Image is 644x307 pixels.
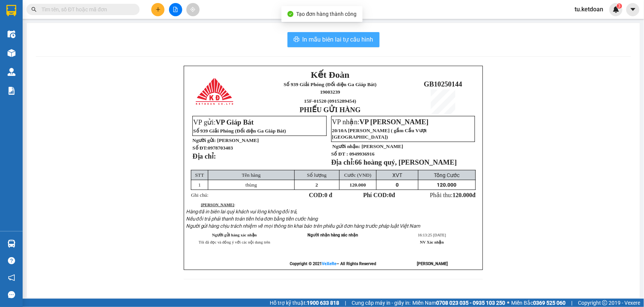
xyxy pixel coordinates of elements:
strong: Người gửi hàng xác nhận [212,233,257,237]
button: plus [151,3,164,16]
span: printer [294,36,300,43]
strong: PHIẾU GỬI HÀNG [300,106,361,114]
span: Tạo đơn hàng thành công [297,11,357,17]
input: Tìm tên, số ĐT hoặc mã đơn [41,5,131,14]
span: 120.000 [453,192,472,198]
span: | [345,299,346,307]
td: XVT [377,170,418,180]
span: Người nhận hàng xác nhận [307,233,358,238]
span: 120.000 [350,182,366,188]
strong: Copyright © 2021 – All Rights Reserved [290,261,376,266]
span: Số 939 Giải Phóng (Đối diện Ga Giáp Bát) [26,15,66,33]
span: 2 [315,182,318,188]
strong: [PERSON_NAME] [201,203,234,207]
span: 16:13:25 [DATE] [418,233,446,237]
img: logo-vxr [6,5,16,16]
span: plus [155,7,161,12]
img: warehouse-icon [8,30,15,38]
strong: Người gửi: [192,137,216,143]
img: warehouse-icon [8,68,15,76]
strong: 0369 525 060 [533,300,566,306]
span: VP nhận: [332,118,429,126]
span: 15F-01520 (0915289454) [304,98,356,104]
span: aim [190,7,195,12]
span: Kết Đoàn [311,70,349,80]
img: solution-icon [8,87,15,95]
span: Ghi chú: [191,192,208,198]
span: Hàng đã in biên lai quý khách vui lòng không đổi trả, [186,209,298,214]
span: Phải thu: [430,192,476,198]
span: Nếu đổi trả phải thanh toán tiền hóa đơn bằng tiền cước hàng [186,216,318,222]
sup: 3 [617,3,622,9]
span: 0 [396,182,399,188]
span: Số 939 Giải Phóng (Đối diện Ga Giáp Bát) [284,82,377,87]
span: [PERSON_NAME] [361,143,403,149]
strong: Phí COD: đ [363,192,395,198]
span: 0 đ [324,192,332,198]
span: notification [8,274,15,281]
span: đ [472,192,476,198]
img: icon-new-feature [613,6,619,13]
span: Miền Nam [412,299,505,307]
span: Người gửi hàng chịu trách nhiệm về mọi thông tin khai báo trên phiếu gửi đơn hàng trước pháp luật... [186,223,420,229]
span: In mẫu biên lai tự cấu hình [303,35,373,44]
button: caret-down [626,3,639,16]
span: | [571,299,572,307]
span: Cung cấp máy in - giấy in: [352,299,410,307]
button: file-add [169,3,182,16]
span: tu.ketdoan [569,5,609,14]
img: warehouse-icon [8,49,15,57]
img: logo [4,24,20,51]
span: check-circle [287,11,294,17]
span: 19003239 [36,35,56,40]
span: Hỗ trợ kỹ thuật: [270,299,339,307]
span: 120.000 [437,182,456,188]
span: caret-down [630,6,636,13]
span: Cước (VNĐ) [344,172,372,178]
span: STT [195,172,204,178]
span: 0 [389,192,392,198]
span: Tên hàng [242,172,261,178]
span: 20/10A [PERSON_NAME] ( gầm Cầu Vượt [GEOGRAPHIC_DATA]) [332,128,427,140]
span: Tôi đã đọc và đồng ý với các nội dung trên [199,240,271,244]
strong: Số ĐT : [331,151,348,157]
span: search [31,7,37,12]
span: message [8,291,15,298]
span: 1 [198,182,201,188]
strong: COD: [309,192,332,198]
button: printerIn mẫu biên lai tự cấu hình [287,32,380,47]
strong: Địa chỉ: [192,152,216,160]
strong: [PERSON_NAME] [417,261,448,266]
button: aim [186,3,200,16]
span: 3 [618,3,621,9]
span: 66 hoàng quý, [PERSON_NAME] [355,158,457,166]
span: GB10250144 [424,80,463,88]
span: Số 939 Giải Phóng (Đối diện Ga Giáp Bát) [193,128,286,134]
strong: PHIẾU GỬI HÀNG [27,55,65,71]
span: question-circle [8,257,15,264]
strong: NV Xác nhận [420,240,444,244]
strong: 1900 633 818 [307,300,339,306]
span: 19003239 [320,89,340,95]
span: Kết Đoàn [26,4,65,14]
strong: Người nhận: [332,143,360,149]
span: Miền Bắc [511,299,566,307]
span: 0949936916 [349,151,375,157]
span: GB10250143 [71,38,109,46]
td: Tổng Cước [418,170,476,180]
span: copyright [602,300,607,305]
img: warehouse-icon [8,240,15,248]
span: 15F-01541 (0915289457) [32,42,60,54]
a: VeXeRe [322,261,337,266]
span: [PERSON_NAME] [217,137,259,143]
span: 0978703403 [208,145,233,151]
img: logo [196,78,235,105]
strong: 0708 023 035 - 0935 103 250 [436,300,505,306]
span: file-add [173,7,178,12]
span: VP gửi: [193,118,254,126]
span: : [201,203,235,207]
span: VP Giáp Bát [216,118,254,126]
span: VP [PERSON_NAME] [360,118,429,126]
span: Số lượng [307,172,327,178]
span: ⚪️ [507,301,509,304]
